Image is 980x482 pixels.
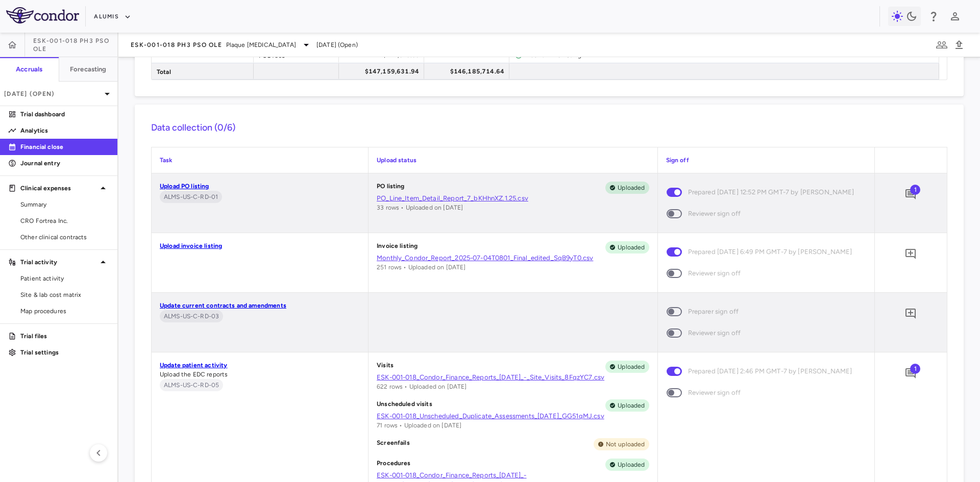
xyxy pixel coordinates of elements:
[910,364,920,374] span: 1
[348,63,419,80] div: $147,159,631.94
[688,268,741,279] span: Reviewer sign off
[902,245,919,263] button: Add comment
[6,7,79,23] img: logo-full-SnFGN8VE.png
[160,192,222,201] span: ALMS-US-C-RD-01
[20,307,109,316] span: Map procedures
[377,422,461,429] span: 71 rows • Uploaded on [DATE]
[20,332,109,341] p: Trial files
[20,233,109,242] span: Other clinical contracts
[20,184,97,193] p: Clinical expenses
[614,401,649,410] span: Uploaded
[131,41,222,49] span: ESK-001-018 Ph3 PsO OLE
[377,264,465,271] span: 251 rows • Uploaded on [DATE]
[20,200,109,209] span: Summary
[20,290,109,299] span: Site & lab cost matrix
[20,126,109,135] p: Analytics
[160,191,222,203] span: On quarterly basis, the Accounting Manager, or designee, generates the PO Report and PO Changes R...
[160,302,286,309] a: Update current contracts and amendments
[20,110,109,119] p: Trial dashboard
[904,367,917,379] svg: Add comment
[614,183,649,192] span: Uploaded
[157,64,171,80] span: Total
[377,253,649,263] a: Monthly_Condor_Report_2025-07-04T0801_Final_edited_SqB9yT0.csv
[20,142,109,151] p: Financial close
[614,243,649,252] span: Uploaded
[377,194,649,203] a: PO_Line_Item_Detail_Report_7_bKHhnXZ.1.25.csv
[16,65,42,74] h6: Accruals
[377,459,411,471] p: Procedures
[20,348,109,357] p: Trial settings
[910,185,920,195] span: 1
[20,159,109,168] p: Journal entry
[160,362,227,369] a: Update patient activity
[160,379,223,391] span: In preparing the Clinical Accruals - Site Activity, the third-party service provider, or designee...
[160,242,222,249] a: Upload invoice listing
[904,248,917,260] svg: Add comment
[433,63,504,80] div: $146,185,714.64
[20,258,97,267] p: Trial activity
[377,399,432,412] p: Unscheduled visits
[160,380,223,390] span: ALMS-US-C-RD-05
[688,366,852,377] span: Prepared [DATE] 2:46 PM GMT-7 by [PERSON_NAME]
[377,373,649,382] a: ESK-001-018_Condor_Finance_Reports_[DATE]_-_Site_Visits_8FqzYC7.csv
[20,274,109,283] span: Patient activity
[377,241,418,253] p: Invoice listing
[688,208,741,219] span: Reviewer sign off
[4,89,101,98] p: [DATE] (Open)
[160,183,209,190] a: Upload PO listing
[902,365,919,382] button: Add comment
[688,327,741,339] span: Reviewer sign off
[226,40,296,49] span: Plaque [MEDICAL_DATA]
[377,204,463,211] span: 33 rows • Uploaded on [DATE]
[160,312,223,321] span: ALMS-US-C-RD-03
[602,440,649,449] span: Not uploaded
[688,387,741,398] span: Reviewer sign off
[377,182,405,194] p: PO listing
[688,306,739,317] span: Preparer sign off
[160,156,360,165] p: Task
[377,156,649,165] p: Upload status
[614,362,649,371] span: Uploaded
[316,40,358,49] span: [DATE] (Open)
[688,246,852,258] span: Prepared [DATE] 6:49 PM GMT-7 by [PERSON_NAME]
[904,308,917,320] svg: Add comment
[377,412,649,421] a: ESK-001-018_Unscheduled_Duplicate_Assessments_[DATE]_GG51qMJ.csv
[902,186,919,203] button: Add comment
[377,438,410,450] p: Screenfails
[614,460,649,469] span: Uploaded
[160,310,223,322] span: On quarterly basis, the Accounting Senior, or designee, meets with the R&D team to discuss update...
[666,156,866,165] p: Sign off
[70,65,107,74] h6: Forecasting
[20,216,109,225] span: CRO Fortrea Inc.
[377,361,394,373] p: Visits
[94,9,131,25] button: Alumis
[33,37,117,53] span: ESK-001-018 Ph3 PsO OLE
[160,371,228,378] span: Upload the EDC reports
[377,383,467,390] span: 622 rows • Uploaded on [DATE]
[688,187,854,198] span: Prepared [DATE] 12:52 PM GMT-7 by [PERSON_NAME]
[904,188,917,200] svg: Add comment
[902,305,919,322] button: Add comment
[151,121,947,135] h6: Data collection (0/6)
